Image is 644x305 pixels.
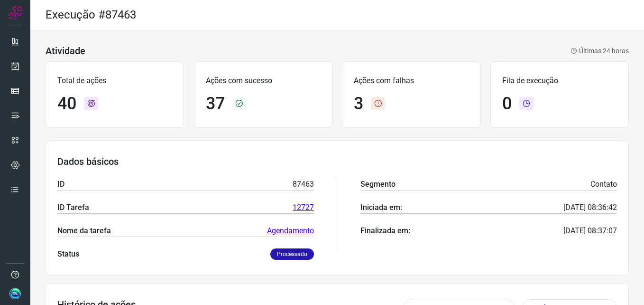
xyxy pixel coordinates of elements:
h1: 3 [354,94,363,114]
p: Ações com falhas [354,75,469,86]
p: [DATE] 08:36:42 [563,202,617,213]
img: d1faacb7788636816442e007acca7356.jpg [9,288,21,299]
p: Segmento [360,179,396,190]
p: Ações com sucesso [206,75,321,86]
a: 12727 [293,202,314,213]
h3: Atividade [46,45,85,57]
p: Iniciada em: [360,202,402,213]
p: ID [57,179,64,190]
img: Logo [8,6,22,20]
p: [DATE] 08:37:07 [563,225,617,237]
a: Agendamento [267,225,314,237]
h3: Dados básicos [57,156,617,167]
p: Status [57,248,79,260]
p: Contato [590,179,617,190]
h1: 0 [502,94,512,114]
h1: 40 [57,94,76,114]
p: Processado [270,248,314,260]
p: Fila de execução [502,75,617,86]
p: Finalizada em: [360,225,410,237]
p: Nome da tarefa [57,225,111,237]
p: Últimas 24 horas [570,46,629,56]
p: 87463 [293,179,314,190]
h1: 37 [206,94,225,114]
p: ID Tarefa [57,202,89,213]
h2: Execução #87463 [46,8,136,22]
p: Total de ações [57,75,172,86]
